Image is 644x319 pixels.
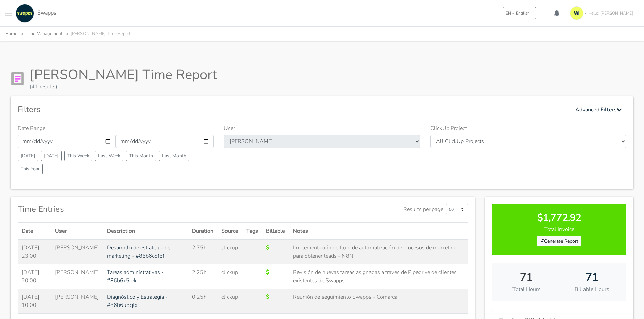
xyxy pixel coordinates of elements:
[217,289,242,314] td: clickup
[242,223,262,240] th: Tags
[14,4,56,23] a: Swapps
[107,293,168,309] a: Diagnóstico y Estrategia - #86b6u5qtx
[564,271,620,284] h2: 71
[18,289,51,314] td: [DATE] 10:00
[537,236,581,246] a: Generate Report
[588,10,633,16] span: Hello! [PERSON_NAME]
[262,223,289,240] th: Billable
[289,264,468,289] td: Revisión de nuevas tareas asignadas a través de Pipedrive de clientes existentes de Swapps.
[126,151,156,161] button: This Month
[26,31,62,37] a: Time Management
[95,151,123,161] button: Last Week
[217,223,242,240] th: Source
[107,269,164,284] a: Tareas administrativas - #86b6x5rek
[64,30,130,38] li: [PERSON_NAME] Time Report
[18,164,43,174] button: This Year
[289,239,468,264] td: Implementación de flujo de automatización de procesos de marketing para obtener leads - N8N
[188,223,217,240] th: Duration
[499,212,619,224] h3: $1,772.92
[64,151,92,161] button: This Week
[107,244,170,260] a: Desarrollo de estrategia de marketing - #86b6cqf5f
[499,271,554,284] h2: 71
[224,124,235,132] label: User
[217,264,242,289] td: clickup
[188,264,217,289] td: 2.25h
[103,223,188,240] th: Description
[30,67,217,83] h1: [PERSON_NAME] Time Report
[18,239,51,264] td: [DATE] 23:00
[570,6,583,20] img: isotipo-3-3e143c57.png
[18,124,45,132] label: Date Range
[430,124,467,132] label: ClickUp Project
[188,239,217,264] td: 2.75h
[5,31,17,37] a: Home
[217,239,242,264] td: clickup
[499,285,554,293] p: Total Hours
[51,223,103,240] th: User
[571,103,626,116] button: Advanced Filters
[289,289,468,314] td: Reunión de seguimiento Swapps - Comarca
[18,204,64,214] h4: Time Entries
[289,223,468,240] th: Notes
[30,83,217,91] div: (41 results)
[5,4,12,23] button: Toggle navigation menu
[51,264,103,289] td: [PERSON_NAME]
[564,285,620,293] p: Billable Hours
[567,4,639,23] a: Hello! [PERSON_NAME]
[16,4,34,23] img: swapps-linkedin-v2.jpg
[516,10,530,16] span: English
[37,9,56,17] span: Swapps
[403,205,443,213] label: Results per page
[18,223,51,240] th: Date
[18,264,51,289] td: [DATE] 20:00
[18,151,38,161] button: [DATE]
[499,225,619,233] p: Total Invoice
[51,289,103,314] td: [PERSON_NAME]
[18,105,41,114] h4: Filters
[51,239,103,264] td: [PERSON_NAME]
[159,151,189,161] button: Last Month
[503,7,536,19] button: ENEnglish
[11,72,24,85] img: Report Icon
[188,289,217,314] td: 0.25h
[41,151,62,161] button: [DATE]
